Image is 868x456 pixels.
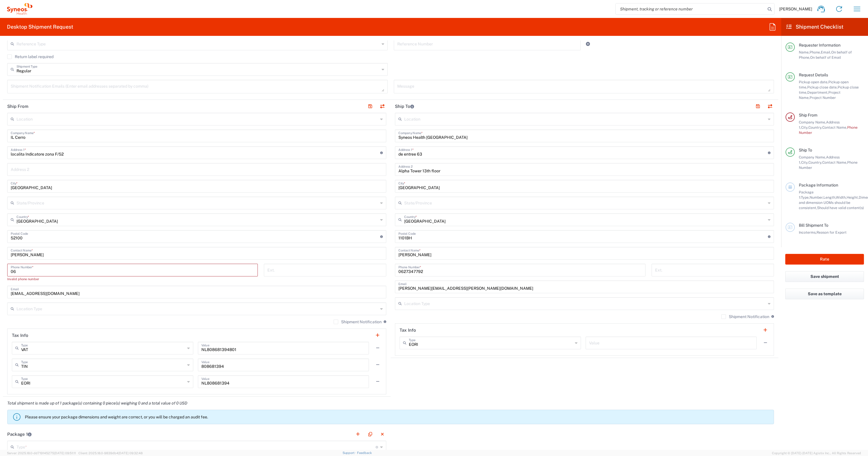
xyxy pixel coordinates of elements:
span: City, [801,125,808,130]
label: Shipment Notification [334,320,382,324]
span: [PERSON_NAME] [779,6,812,12]
span: Project Number [810,95,836,100]
h2: Package 1 [7,431,32,437]
span: [DATE] 09:32:48 [118,451,143,455]
span: City, [801,160,808,165]
span: Incoterms, [799,230,816,235]
span: Company Name, [799,120,826,124]
span: Country, [808,125,822,130]
span: Type, [801,195,810,200]
span: Request Details [799,73,828,77]
span: [DATE] 09:51:11 [54,451,76,455]
span: Contact Name, [822,125,847,130]
a: Support [343,451,357,455]
div: Invalid phone number [7,276,258,282]
input: Shipment, tracking or reference number [616,3,766,14]
span: Width, [836,195,847,200]
span: Client: 2025.18.0-9839db4 [78,451,143,455]
span: Department, [807,90,828,95]
span: Ship To [799,148,812,152]
h2: Tax Info [12,333,28,338]
span: Contact Name, [822,160,847,165]
a: Add Reference [584,40,592,48]
span: Pickup close date, [807,85,838,89]
span: Requester Information [799,43,841,47]
span: Package 1: [799,190,814,200]
span: Email, [821,50,831,54]
span: Number, [810,195,823,200]
button: Save shipment [785,271,864,282]
span: Package Information [799,183,838,187]
span: Ship From [799,113,817,117]
h2: Ship To [395,104,414,109]
button: Rate [785,254,864,265]
p: Please ensure your package dimensions and weight are correct, or you will be charged an audit fee. [25,414,771,420]
span: Bill Shipment To [799,223,828,228]
button: Save as template [785,289,864,299]
span: Copyright © [DATE]-[DATE] Agistix Inc., All Rights Reserved [772,451,861,456]
span: Reason for Export [816,230,847,235]
span: Should have valid content(s) [817,206,864,210]
span: On behalf of Email [810,55,841,60]
span: Country, [808,160,822,165]
h2: Shipment Checklist [786,23,843,30]
span: Phone, [810,50,821,54]
h2: Tax Info [400,327,416,333]
label: Shipment Notification [721,314,769,319]
h2: Desktop Shipment Request [7,23,73,30]
span: Server: 2025.18.0-dd719145275 [7,451,76,455]
span: Pickup open date, [799,80,828,84]
span: Length, [823,195,836,200]
span: Height, [847,195,859,200]
label: Return label required [7,54,54,59]
em: Total shipment is made up of 1 package(s) containing 0 piece(s) weighing 0 and a total value of 0... [3,401,192,405]
span: Company Name, [799,155,826,159]
h2: Ship From [7,104,28,109]
span: Name, [799,50,810,54]
a: Feedback [357,451,372,455]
